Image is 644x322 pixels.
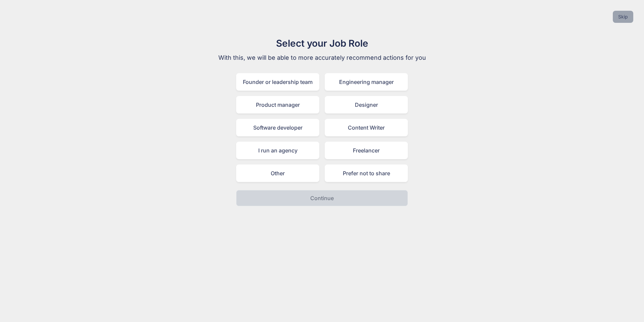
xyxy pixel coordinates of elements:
div: Content Writer [325,119,408,136]
button: Continue [236,190,408,206]
p: With this, we will be able to more accurately recommend actions for you [209,53,435,62]
div: Prefer not to share [325,165,408,182]
div: Freelancer [325,142,408,159]
p: Continue [310,194,334,202]
h1: Select your Job Role [209,36,435,50]
div: I run an agency [236,142,319,159]
button: Skip [613,11,633,23]
div: Other [236,165,319,182]
div: Engineering manager [325,73,408,91]
div: Software developer [236,119,319,136]
div: Product manager [236,96,319,113]
div: Designer [325,96,408,113]
div: Founder or leadership team [236,73,319,91]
